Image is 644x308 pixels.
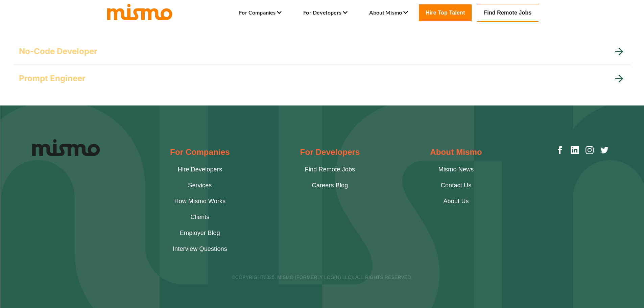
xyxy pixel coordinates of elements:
a: Find Remote Jobs [305,165,355,174]
a: About Us [443,197,469,206]
a: Hire Top Talent [419,4,472,21]
h2: For Companies [170,146,230,158]
li: For Developers [303,7,348,19]
a: Find Remote Jobs [477,4,538,22]
a: Interview Questions [173,244,227,254]
h5: No-Code Developer [19,46,97,57]
li: For Companies [239,7,282,19]
a: Services [188,181,212,190]
a: Careers Blog [312,181,348,190]
h2: For Developers [300,146,360,158]
img: logo [106,2,173,21]
a: Hire Developers [178,165,222,174]
a: How Mismo Works [174,197,225,206]
p: ©COPYRIGHT 2025 . MISMO (FORMERLY LOG(N) LLC). ALL RIGHTS RESERVED. [32,274,612,281]
a: Contact Us [441,181,472,190]
a: Clients [190,213,209,222]
li: About Mismo [369,7,408,19]
a: Mismo News [438,165,474,174]
a: Employer Blog [180,229,220,238]
h2: About Mismo [430,146,482,158]
div: Prompt Engineer [14,65,630,92]
img: Logo [32,139,100,156]
div: No-Code Developer [14,38,630,65]
h5: Prompt Engineer [19,73,86,84]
